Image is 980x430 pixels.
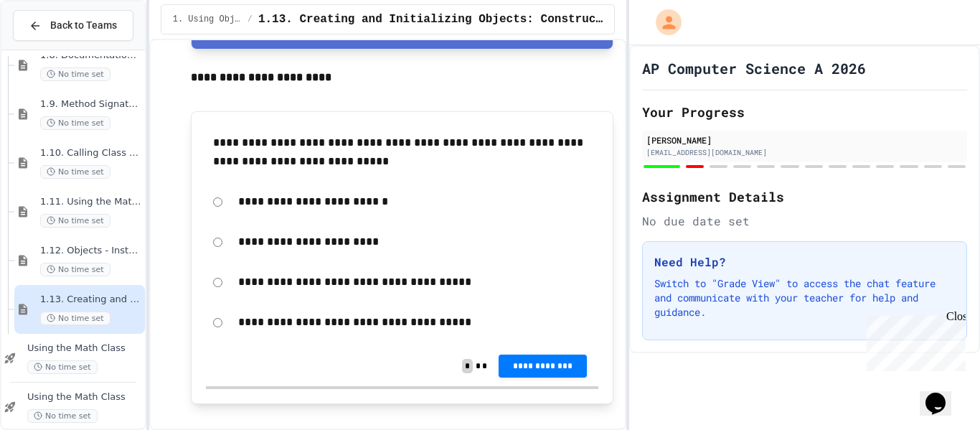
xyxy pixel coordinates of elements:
[27,342,142,355] span: Using the Math Class
[40,116,110,130] span: No time set
[6,6,99,91] div: Chat with us now!Close
[654,276,955,319] p: Switch to "Grade View" to access the chat feature and communicate with your teacher for help and ...
[40,147,142,159] span: 1.10. Calling Class Methods
[641,6,685,39] div: My Account
[40,165,110,179] span: No time set
[642,58,866,78] h1: AP Computer Science A 2026
[40,214,110,228] span: No time set
[40,312,110,325] span: No time set
[13,10,133,41] button: Back to Teams
[40,196,142,208] span: 1.11. Using the Math Class
[642,102,967,122] h2: Your Progress
[40,294,142,306] span: 1.13. Creating and Initializing Objects: Constructors
[40,263,110,276] span: No time set
[40,245,142,257] span: 1.12. Objects - Instances of Classes
[646,134,963,146] div: [PERSON_NAME]
[646,147,963,158] div: [EMAIL_ADDRESS][DOMAIN_NAME]
[258,11,603,28] span: 1.13. Creating and Initializing Objects: Constructors
[861,310,966,371] iframe: chat widget
[40,50,142,62] span: 1.8. Documentation with Comments and Preconditions
[654,253,955,271] h3: Need Help?
[642,187,967,207] h2: Assignment Details
[248,14,253,25] span: /
[27,409,98,423] span: No time set
[27,391,142,403] span: Using the Math Class
[27,360,98,374] span: No time set
[173,14,242,25] span: 1. Using Objects and Methods
[40,67,110,81] span: No time set
[920,373,966,416] iframe: chat widget
[642,212,967,230] div: No due date set
[40,98,142,111] span: 1.9. Method Signatures
[50,18,117,33] span: Back to Teams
